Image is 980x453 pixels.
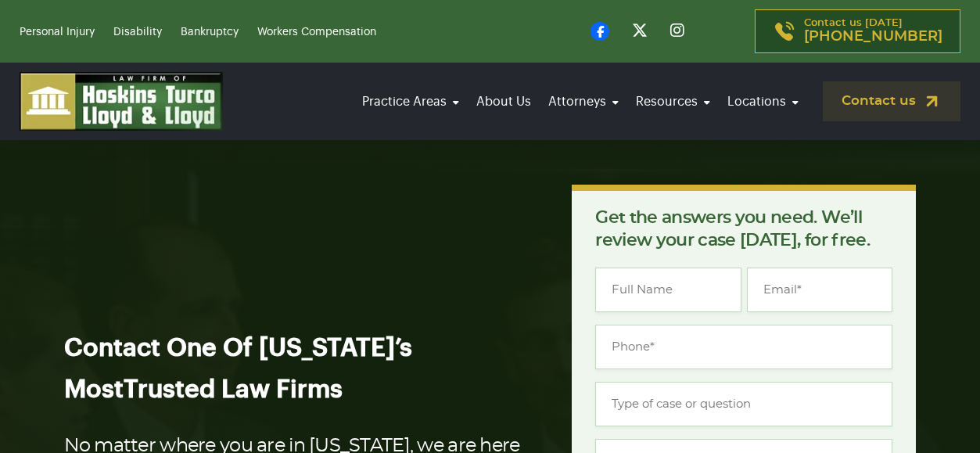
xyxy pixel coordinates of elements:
[544,80,623,124] a: Attorneys
[113,27,162,38] a: Disability
[472,80,536,124] a: About Us
[723,80,803,124] a: Locations
[747,268,892,312] input: Email*
[64,336,412,361] span: Contact One Of [US_STATE]’s
[257,27,376,38] a: Workers Compensation
[595,268,741,312] input: Full Name
[595,325,892,369] input: Phone*
[64,377,124,402] span: Most
[181,27,239,38] a: Bankruptcy
[595,382,892,426] input: Type of case or question
[631,80,715,124] a: Resources
[823,81,960,121] a: Contact us
[804,18,942,45] p: Contact us [DATE]
[124,377,343,402] span: Trusted Law Firms
[804,29,942,45] span: [PHONE_NUMBER]
[595,207,892,252] p: Get the answers you need. We’ll review your case [DATE], for free.
[20,72,223,131] img: logo
[20,27,95,38] a: Personal Injury
[755,9,960,53] a: Contact us [DATE][PHONE_NUMBER]
[357,80,464,124] a: Practice Areas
